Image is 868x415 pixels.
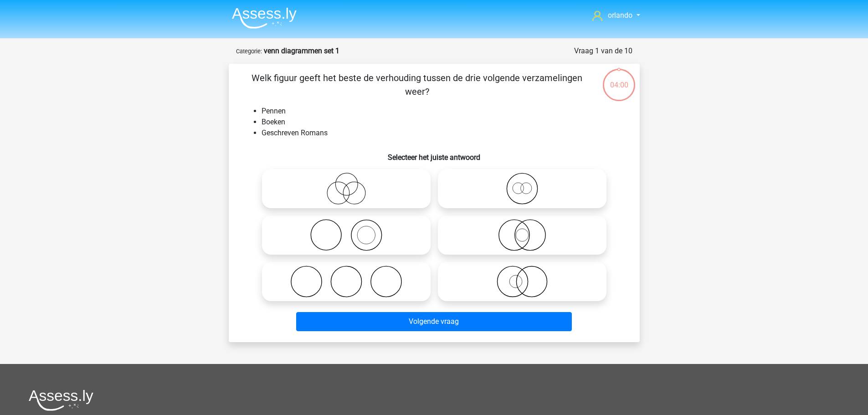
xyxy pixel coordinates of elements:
[29,389,93,411] img: Assessly logo
[262,106,625,117] li: Pennen
[296,312,572,331] button: Volgende vraag
[608,11,632,20] span: orlando
[262,128,625,138] li: Geschreven Romans
[264,46,339,55] strong: venn diagrammen set 1
[236,48,262,55] small: Categorie:
[602,68,636,91] div: 04:00
[243,146,625,162] h6: Selecteer het juiste antwoord
[262,117,625,128] li: Boeken
[574,46,632,56] div: Vraag 1 van de 10
[232,7,297,29] img: Assessly
[589,10,643,21] a: orlando
[243,71,591,98] p: Welk figuur geeft het beste de verhouding tussen de drie volgende verzamelingen weer?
